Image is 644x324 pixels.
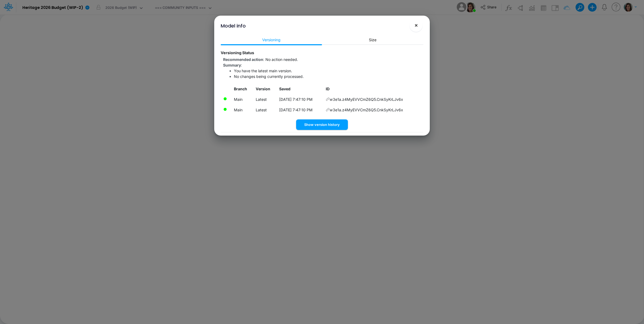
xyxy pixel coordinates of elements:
[326,107,330,113] span: Copy hyperlink to this version of the model
[253,105,277,115] td: Latest
[323,105,423,115] td: w3e1a.z4MyEVVCmZ6Q5.CnkSyKrLJv6x
[326,96,330,102] span: Copy hyperlink to this version of the model
[223,57,298,62] span: :
[221,50,254,55] strong: Versioning Status
[221,35,322,45] a: Versioning
[277,94,323,105] td: Local date/time when this version was saved
[277,105,323,115] td: Local date/time when this version was saved
[234,68,292,73] span: You have the latest main version.
[234,74,304,79] span: No changes being currently processed.
[223,107,227,111] div: There are no pending changes currently being processed
[265,57,298,62] span: No action needed.
[223,97,227,101] div: The changes in this model version have been processed into the latest main version
[223,63,241,67] strong: Summary
[223,57,263,62] strong: Recommended action
[223,62,423,68] div: :
[231,94,253,105] td: Model version currently loaded
[231,84,253,94] th: Branch
[323,84,423,94] th: ID
[296,119,348,130] button: Show version history
[277,84,323,94] th: Local date/time when this version was saved
[253,94,277,105] td: Latest
[410,19,423,32] button: Close
[414,22,418,28] span: ×
[330,96,403,102] span: w3e1a.z4MyEVVCmZ6Q5.CnkSyKrLJv6x
[231,105,253,115] td: Latest merged version
[221,22,246,29] div: Model info
[322,35,423,45] a: Size
[253,84,277,94] th: Version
